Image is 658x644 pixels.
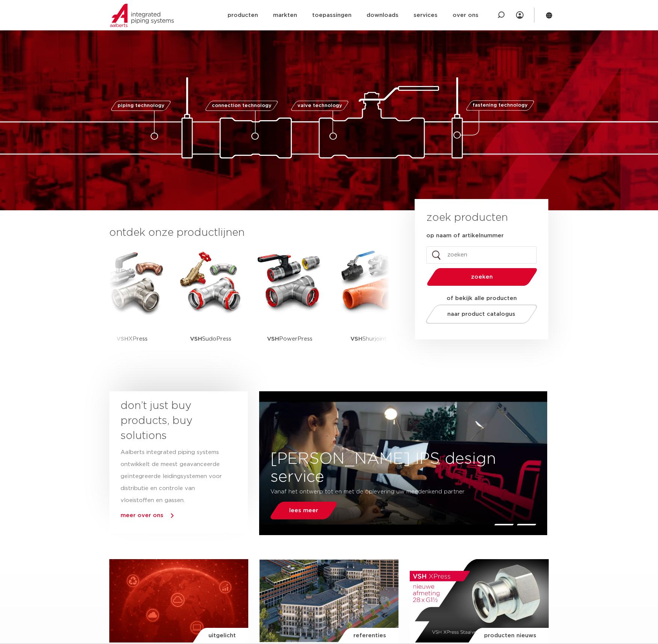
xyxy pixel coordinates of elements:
label: op naam of artikelnummer [426,232,504,240]
span: uitgelicht [208,628,236,644]
a: VSHXPress [98,248,166,362]
a: services [414,1,438,30]
nav: Menu [228,1,478,30]
p: Vanaf het ontwerp tot en met de oplevering uw meedenkend partner [270,486,491,498]
span: connection technology [212,103,272,108]
li: Page dot 1 [494,524,514,525]
a: VSHShurjoint [335,248,402,362]
a: downloads [367,1,398,30]
span: naar product catalogus [448,311,516,317]
span: piping technology [117,103,164,108]
span: fastening technology [472,103,528,108]
h3: [PERSON_NAME] IPS design service [259,450,547,486]
p: XPress [116,315,148,362]
span: zoeken [446,274,518,280]
li: Page dot 2 [517,524,537,525]
a: VSHSudoPress [177,248,244,362]
h3: ontdek onze productlijnen [109,225,389,240]
a: producten [228,1,258,30]
h3: don’t just buy products, buy solutions [121,398,223,443]
p: Shurjoint [350,315,387,362]
a: over ons [453,1,478,30]
a: meer over ons [121,513,163,518]
span: referenties [353,628,386,644]
h3: zoek producten [426,210,508,225]
strong: of bekijk alle producten [447,296,517,301]
span: valve technology [297,103,342,108]
p: Aalberts integrated piping systems ontwikkelt de meest geavanceerde geïntegreerde leidingsystemen... [121,446,223,507]
strong: VSH [350,336,362,342]
a: toepassingen [312,1,352,30]
input: zoeken [426,246,537,264]
p: SudoPress [190,315,231,362]
strong: VSH [190,336,202,342]
strong: VSH [116,336,128,342]
span: producten nieuws [484,628,536,644]
a: naar product catalogus [424,305,539,324]
a: lees meer [268,502,339,519]
span: lees meer [289,508,318,513]
strong: VSH [267,336,279,342]
a: markten [273,1,297,30]
a: VSHPowerPress [256,248,323,362]
button: zoeken [424,267,540,287]
p: PowerPress [267,315,312,362]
